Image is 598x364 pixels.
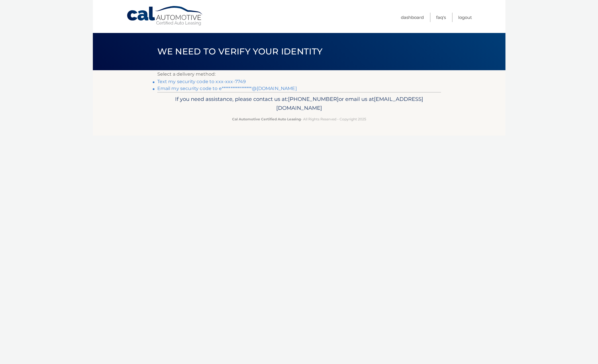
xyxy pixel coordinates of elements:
p: Select a delivery method: [157,70,441,78]
a: Cal Automotive [126,6,204,26]
a: Logout [458,13,472,22]
a: FAQ's [436,13,446,22]
span: [PHONE_NUMBER] [288,96,339,102]
a: Dashboard [401,13,424,22]
p: - All Rights Reserved - Copyright 2025 [161,116,437,122]
span: We need to verify your identity [157,46,323,57]
strong: Cal Automotive Certified Auto Leasing [232,117,301,121]
a: Text my security code to xxx-xxx-7749 [157,79,246,84]
p: If you need assistance, please contact us at: or email us at [161,95,437,113]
